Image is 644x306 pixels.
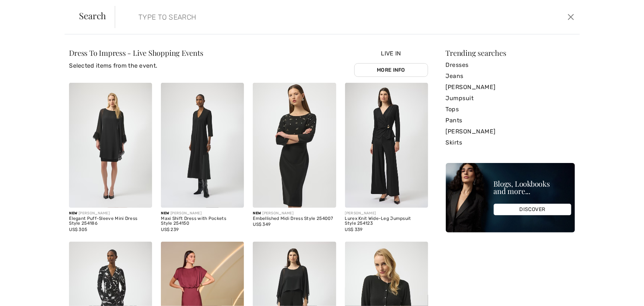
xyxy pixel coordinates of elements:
[161,216,244,227] div: Maxi Shift Dress with Pockets Style 254150
[253,216,336,221] div: Embellished Midi Dress Style 254007
[354,63,428,77] a: More Info
[494,180,571,195] div: Blogs, Lookbooks and more...
[69,83,152,208] img: Elegant Puff-Sleeve Mini Dress Style 254186. Black
[161,227,179,232] span: US$ 239
[69,216,152,227] div: Elegant Puff-Sleeve Mini Dress Style 254186
[161,83,244,208] img: Maxi Shift Dress with Pockets Style 254150. Black
[446,163,575,232] img: Blogs, Lookbooks and more...
[69,211,77,215] span: New
[446,49,575,57] div: Trending searches
[345,83,428,208] img: Lurex Knit Wide-Leg Jumpsuit Style 254123. Deep cherry
[494,204,571,215] div: DISCOVER
[345,211,428,216] div: [PERSON_NAME]
[161,211,169,215] span: New
[446,115,575,126] a: Pants
[133,6,457,28] input: TYPE TO SEARCH
[354,49,428,77] div: Live In
[446,71,575,82] a: Jeans
[69,227,87,232] span: US$ 305
[446,93,575,104] a: Jumpsuit
[253,83,336,208] img: Embellished Midi Dress Style 254007. Black
[345,227,363,232] span: US$ 339
[69,61,203,70] p: Selected items from the event.
[345,216,428,227] div: Lurex Knit Wide-Leg Jumpsuit Style 254123
[253,211,336,216] div: [PERSON_NAME]
[69,211,152,216] div: [PERSON_NAME]
[253,211,261,215] span: New
[446,137,575,148] a: Skirts
[79,11,106,20] span: Search
[565,11,576,23] button: Close
[253,222,271,227] span: US$ 349
[69,48,203,58] span: Dress To Impress - Live Shopping Events
[17,5,32,12] span: Help
[161,211,244,216] div: [PERSON_NAME]
[446,82,575,93] a: [PERSON_NAME]
[446,126,575,137] a: [PERSON_NAME]
[446,59,575,71] a: Dresses
[446,104,575,115] a: Tops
